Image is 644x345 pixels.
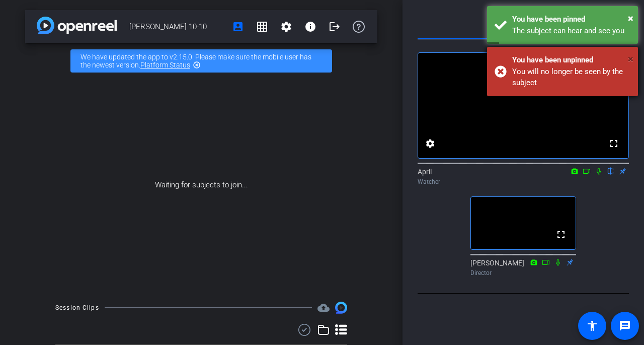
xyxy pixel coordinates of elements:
[317,302,330,314] mat-icon: cloud_upload
[512,66,630,89] div: You will no longer be seen by the subject
[140,61,190,69] a: Platform Status
[628,11,633,26] button: Close
[470,268,576,278] div: Director
[628,51,633,66] button: Close
[628,12,633,24] span: ×
[25,79,377,292] div: Waiting for subjects to join...
[470,258,576,278] div: [PERSON_NAME]
[418,167,629,186] div: April
[512,25,630,37] div: The subject can hear and see you
[512,14,630,25] div: You have been pinned
[424,137,436,150] mat-icon: settings
[256,21,268,33] mat-icon: grid_on
[304,21,316,33] mat-icon: info
[317,302,330,314] span: Destinations for your clips
[555,229,567,241] mat-icon: fullscreen
[619,320,631,332] mat-icon: message
[605,166,617,175] mat-icon: flip
[335,302,347,314] img: Session clips
[628,53,633,65] span: ×
[55,303,99,313] div: Session Clips
[608,137,620,150] mat-icon: fullscreen
[129,17,226,37] span: [PERSON_NAME] 10-10
[512,54,630,66] div: You have been unpinned
[37,17,117,34] img: app-logo
[280,21,292,33] mat-icon: settings
[418,177,629,186] div: Watcher
[232,21,244,33] mat-icon: account_box
[329,21,341,33] mat-icon: logout
[586,320,598,332] mat-icon: accessibility
[70,49,332,73] div: We have updated the app to v2.15.0. Please make sure the mobile user has the newest version.
[193,61,201,69] mat-icon: highlight_off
